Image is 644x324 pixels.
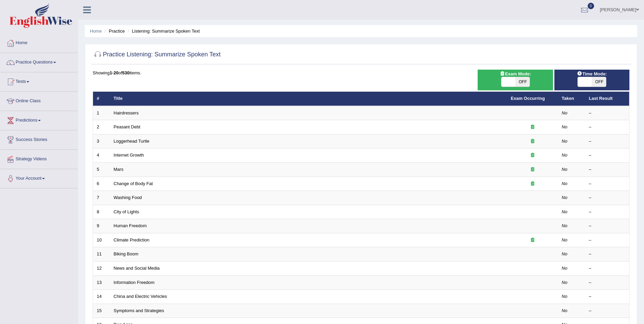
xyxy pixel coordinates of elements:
a: Your Account [0,169,78,186]
em: No [562,195,568,200]
em: No [562,167,568,172]
em: No [562,139,568,144]
a: China and Electric Vehicles [114,294,167,299]
div: – [589,209,626,215]
div: Exam occurring question [511,181,554,187]
a: Mars [114,167,124,172]
div: – [589,195,626,201]
a: Climate Prediction [114,237,150,242]
span: Exam Mode: [497,70,534,77]
a: Internet Growth [114,152,144,158]
td: 15 [93,304,110,318]
a: Hairdressers [114,110,139,115]
th: Last Result [585,92,629,106]
div: Exam occurring question [511,166,554,173]
div: – [589,166,626,173]
em: No [562,209,568,214]
td: 4 [93,148,110,163]
a: Tests [0,72,78,89]
a: Home [90,29,102,34]
em: No [562,251,568,256]
a: Loggerhead Turtle [114,139,150,144]
div: – [589,251,626,257]
td: 14 [93,290,110,304]
a: Information Freedom [114,280,155,285]
em: No [562,237,568,242]
td: 9 [93,219,110,233]
div: Exam occurring question [511,124,554,130]
td: 12 [93,261,110,275]
div: Exam occurring question [511,138,554,145]
th: Taken [558,92,585,106]
div: Exam occurring question [511,152,554,159]
li: Practice [103,28,125,34]
li: Listening: Summarize Spoken Text [126,28,200,34]
div: – [589,152,626,159]
em: No [562,294,568,299]
div: – [589,181,626,187]
div: – [589,265,626,272]
a: Change of Body Fat [114,181,153,186]
a: Strategy Videos [0,150,78,167]
td: 6 [93,177,110,191]
em: No [562,124,568,129]
a: Online Class [0,92,78,109]
a: Exam Occurring [511,96,545,101]
td: 8 [93,205,110,219]
div: – [589,124,626,130]
h2: Practice Listening: Summarize Spoken Text [93,50,221,60]
span: OFF [592,77,606,87]
em: No [562,280,568,285]
span: Time Mode: [574,70,609,77]
a: Human Freedom [114,223,147,228]
div: – [589,237,626,244]
div: – [589,223,626,229]
td: 1 [93,106,110,120]
a: Biking Boom [114,251,139,256]
td: 7 [93,191,110,205]
a: City of Lights [114,209,139,214]
a: Predictions [0,111,78,128]
em: No [562,181,568,186]
a: Success Stories [0,130,78,147]
a: Symptoms and Strategies [114,308,164,313]
td: 10 [93,233,110,247]
td: 13 [93,275,110,290]
em: No [562,152,568,158]
span: OFF [515,77,530,87]
em: No [562,308,568,313]
th: Title [110,92,507,106]
div: Showing of items. [93,70,629,76]
em: No [562,266,568,271]
b: 1-20 [110,70,118,75]
a: News and Social Media [114,266,160,271]
div: – [589,280,626,286]
span: 0 [588,3,594,9]
div: Show exams occurring in exams [478,70,553,90]
b: 530 [122,70,130,75]
div: – [589,110,626,116]
a: Washing Food [114,195,142,200]
em: No [562,223,568,228]
em: No [562,110,568,115]
th: # [93,92,110,106]
a: Home [0,34,78,51]
td: 3 [93,134,110,148]
a: Practice Questions [0,53,78,70]
div: – [589,138,626,145]
a: Peasant Debt [114,124,141,129]
td: 11 [93,247,110,262]
div: Exam occurring question [511,237,554,244]
div: – [589,293,626,300]
div: – [589,308,626,314]
td: 2 [93,120,110,134]
td: 5 [93,163,110,177]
